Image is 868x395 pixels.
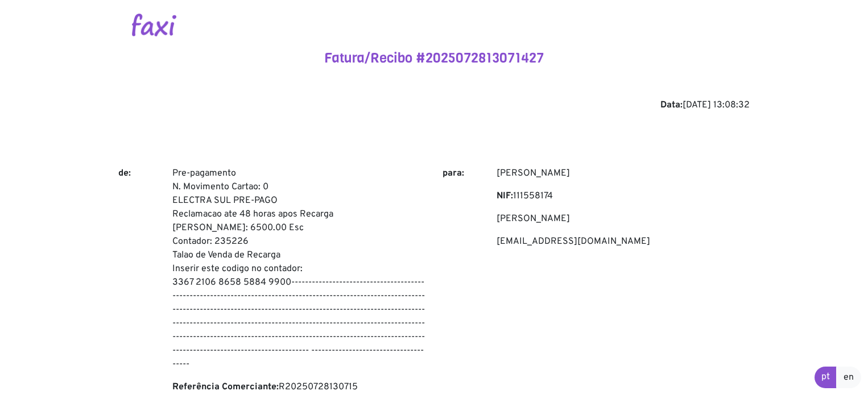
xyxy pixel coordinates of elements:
[497,190,513,202] b: NIF:
[815,367,837,388] a: pt
[118,168,131,179] b: de:
[497,167,750,180] p: [PERSON_NAME]
[836,367,861,388] a: en
[497,189,750,203] p: 111558174
[660,99,683,111] b: Data:
[118,98,750,112] div: [DATE] 13:08:32
[497,212,750,226] p: [PERSON_NAME]
[118,50,750,66] h4: Fatura/Recibo #2025072813071427
[172,381,279,393] b: Referência Comerciante:
[443,168,464,179] b: para:
[497,235,750,248] p: [EMAIL_ADDRESS][DOMAIN_NAME]
[172,380,425,394] p: R20250728130715
[172,167,425,371] p: Pre-pagamento N. Movimento Cartao: 0 ELECTRA SUL PRE-PAGO Reclamacao ate 48 horas apos Recarga [P...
